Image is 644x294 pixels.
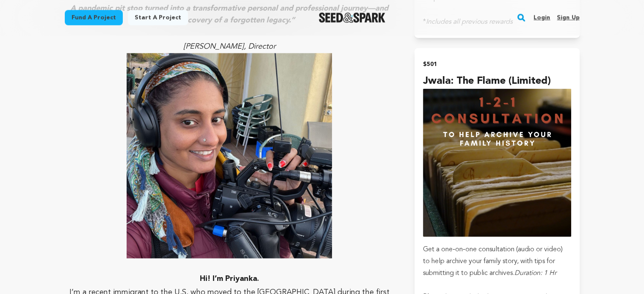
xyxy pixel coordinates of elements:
a: Seed&Spark Homepage [319,13,385,23]
a: Fund a project [65,10,123,25]
img: Seed&Spark Logo Dark Mode [319,13,385,23]
img: 1754617127-Untitled%20design%20(2).jpg [127,53,332,258]
img: incentive [423,89,571,236]
a: Login [533,11,550,25]
a: Start a project [128,10,188,25]
a: Sign up [557,11,579,25]
span: Get a one‑on‑one consultation (audio or video) to help archive your family story, with tips for s... [423,246,563,277]
h4: Jwala: The Flame (Limited) [423,74,571,89]
strong: Hi! I’m Priyanka. [200,275,259,283]
em: [PERSON_NAME], Director [183,43,276,50]
em: Duration: 1 Hr [514,270,556,277]
h2: $501 [423,58,571,70]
